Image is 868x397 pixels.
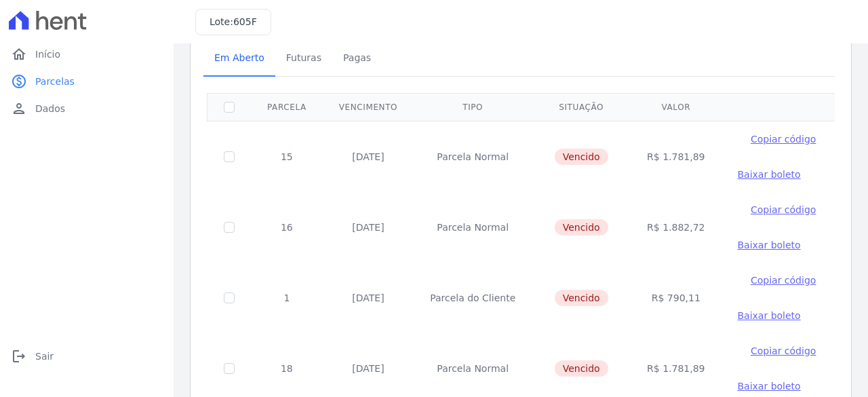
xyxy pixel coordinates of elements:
[631,93,721,121] th: Valor
[206,44,273,71] span: Em Aberto
[278,44,330,71] span: Futuras
[751,134,816,145] span: Copiar código
[738,168,801,181] a: Baixar boleto
[210,15,257,29] h3: Lote:
[5,95,168,122] a: personDados
[323,263,414,333] td: [DATE]
[414,121,532,192] td: Parcela Normal
[323,192,414,263] td: [DATE]
[631,263,721,333] td: R$ 790,11
[555,360,608,377] span: Vencido
[414,93,532,121] th: Tipo
[35,75,75,88] span: Parcelas
[335,44,379,71] span: Pagas
[751,204,816,215] span: Copiar código
[738,203,829,216] button: Copiar código
[751,275,816,286] span: Copiar código
[203,41,275,77] a: Em Aberto
[323,121,414,192] td: [DATE]
[5,68,168,95] a: paidParcelas
[11,46,27,62] i: home
[11,73,27,90] i: paid
[5,343,168,370] a: logoutSair
[738,379,801,393] a: Baixar boleto
[555,219,608,235] span: Vencido
[414,192,532,263] td: Parcela Normal
[5,41,168,68] a: homeInício
[251,263,323,333] td: 1
[738,240,801,250] span: Baixar boleto
[323,93,414,121] th: Vencimento
[35,349,54,363] span: Sair
[35,48,60,61] span: Início
[631,121,721,192] td: R$ 1.781,89
[233,16,257,27] span: 605F
[532,93,631,121] th: Situação
[251,192,323,263] td: 16
[332,41,382,77] a: Pagas
[251,121,323,192] td: 15
[11,348,27,364] i: logout
[275,41,332,77] a: Futuras
[738,381,801,392] span: Baixar boleto
[555,290,608,306] span: Vencido
[35,102,65,115] span: Dados
[738,310,801,321] span: Baixar boleto
[11,100,27,117] i: person
[751,345,816,356] span: Copiar código
[738,238,801,252] a: Baixar boleto
[631,192,721,263] td: R$ 1.882,72
[738,309,801,322] a: Baixar boleto
[738,273,829,287] button: Copiar código
[414,263,532,333] td: Parcela do Cliente
[738,132,829,146] button: Copiar código
[738,169,801,180] span: Baixar boleto
[555,149,608,165] span: Vencido
[251,93,323,121] th: Parcela
[738,344,829,358] button: Copiar código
